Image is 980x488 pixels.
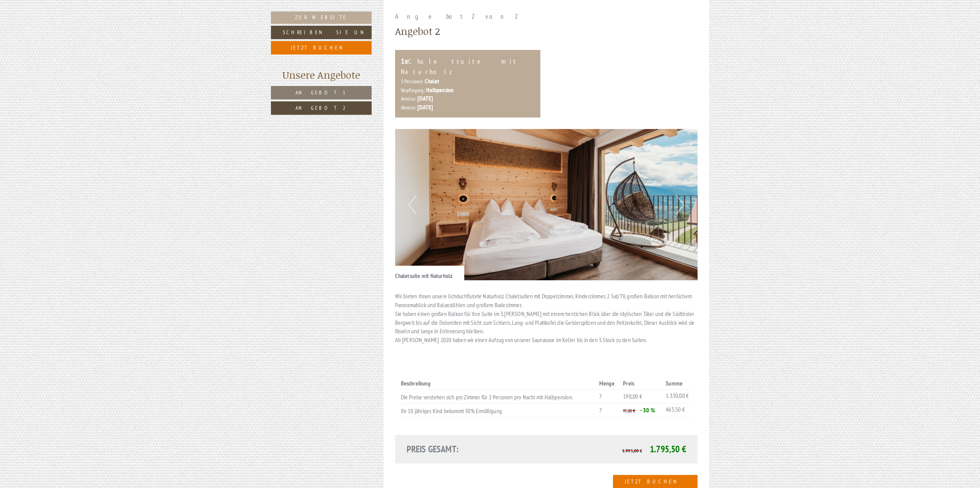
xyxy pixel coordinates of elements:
div: Unsere Angebote [271,68,372,82]
span: 1.795,50 € [650,443,686,455]
span: Angebot 1 [296,89,347,96]
b: Chalet [425,77,439,85]
td: Die Preise verstehen sich pro Zimmer für 2 Personen pro Nacht mit Halbpension. [401,389,596,403]
b: [DATE] [417,103,433,111]
div: Angebot 2 [395,24,440,38]
td: Ihr 10 jähriges Kind bekommt 30% Ermäßigung [401,403,596,417]
span: Angebot 2 [296,104,347,111]
a: Jetzt buchen [271,41,372,55]
a: Schreiben Sie uns [271,26,372,39]
img: image [395,129,698,280]
th: Menge [596,377,620,389]
button: Next [676,195,684,214]
td: 465,50 € [663,403,692,417]
th: Beschreibung [401,377,596,389]
span: Angebot 2 von 2 [395,12,523,21]
div: Preis gesamt: [401,443,546,456]
span: 190,00 € [623,392,642,400]
b: 1x [401,56,408,66]
button: Previous [409,195,417,214]
span: - 30 % [640,406,655,414]
b: [DATE] [417,94,433,102]
span: 95,00 € [623,408,635,414]
small: 3 Personen: [401,78,424,85]
td: 1.330,00 € [663,389,692,403]
div: Chaletsuite mit Naturholz [395,266,464,280]
th: Preis [620,377,663,389]
span: 1.995,00 € [622,448,642,453]
th: Summe [663,377,692,389]
div: Chaletsuite mit Naturholz [401,56,535,76]
a: Zur Website [271,12,372,24]
b: Halbpension [426,86,453,94]
p: Wir bieten Ihnen unsere lichduchflutete Naturholz Chaletsuiten mit Doppelzimmer, Kinderzimmer, 2 ... [395,292,698,344]
small: Verpflegung: [401,87,425,94]
small: Anreise: [401,95,417,102]
td: 7 [596,403,620,417]
small: Abreise: [401,104,417,111]
td: 7 [596,389,620,403]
